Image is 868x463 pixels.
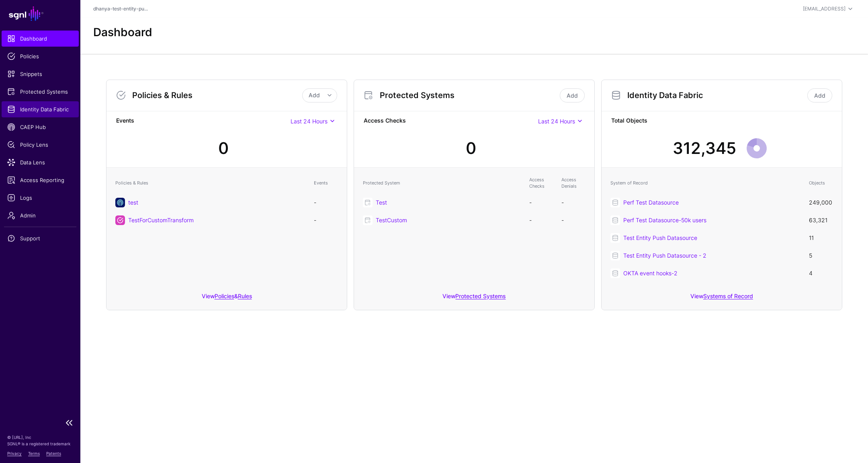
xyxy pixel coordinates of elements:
th: Protected System [359,172,525,194]
a: Test Entity Push Datasource - 2 [623,252,706,259]
a: Patents [46,451,61,456]
a: Systems of Record [703,293,753,299]
a: Rules [238,293,252,299]
h3: Policies & Rules [132,90,302,100]
a: Snippets [2,66,79,82]
a: Logs [2,190,79,206]
div: 0 [218,136,229,160]
td: 11 [805,229,837,247]
td: - [557,194,590,211]
h2: Dashboard [93,26,152,39]
a: Test Entity Push Datasource [623,234,697,241]
span: Access Reporting [7,176,73,184]
div: 0 [466,136,476,160]
a: Policies [215,293,234,299]
strong: Events [116,116,291,126]
span: CAEP Hub [7,123,73,131]
a: SGNL [5,5,76,23]
a: Add [560,88,585,102]
td: 5 [805,247,837,264]
span: Snippets [7,70,73,78]
span: Support [7,234,73,242]
span: Admin [7,211,73,219]
span: Last 24 Hours [538,118,575,125]
div: View [354,287,594,310]
a: Perf Test Datasource-50k users [623,217,706,223]
td: - [557,211,590,229]
td: - [310,194,342,211]
strong: Access Checks [364,116,538,126]
h3: Protected Systems [380,90,558,100]
th: Objects [805,172,837,194]
td: - [310,211,342,229]
h3: Identity Data Fabric [627,90,806,100]
a: Policies [2,48,79,64]
a: OKTA event hooks-2 [623,270,678,277]
a: Privacy [7,451,22,456]
a: test [128,199,138,206]
td: 249,000 [805,194,837,211]
td: - [525,194,557,211]
strong: Total Objects [611,116,832,126]
a: Test [376,199,387,206]
td: - [525,211,557,229]
a: CAEP Hub [2,119,79,135]
th: System of Record [606,172,805,194]
a: Admin [2,207,79,223]
a: Protected Systems [2,84,79,100]
a: Access Reporting [2,172,79,188]
a: TestForCustomTransform [128,217,194,223]
th: Access Denials [557,172,590,194]
div: View [602,287,842,310]
div: [EMAIL_ADDRESS] [803,5,845,12]
span: Data Lens [7,158,73,166]
a: Protected Systems [455,293,506,299]
a: Data Lens [2,154,79,170]
p: SGNL® is a registered trademark [7,440,73,447]
span: Protected Systems [7,88,73,96]
span: Add [309,92,320,98]
th: Events [310,172,342,194]
a: dhanya-test-entity-pu... [93,6,148,12]
a: Add [807,88,832,102]
span: Logs [7,194,73,202]
td: 4 [805,264,837,282]
p: © [URL], Inc [7,434,73,440]
a: Terms [28,451,40,456]
span: Last 24 Hours [291,118,328,125]
span: Identity Data Fabric [7,105,73,113]
th: Access Checks [525,172,557,194]
th: Policies & Rules [111,172,310,194]
td: 63,321 [805,211,837,229]
span: Policies [7,52,73,60]
a: Identity Data Fabric [2,101,79,117]
div: 312,345 [673,136,736,160]
div: View & [106,287,347,310]
a: Dashboard [2,31,79,47]
a: TestCustom [376,217,407,223]
span: Policy Lens [7,141,73,149]
a: Perf Test Datasource [623,199,679,206]
span: Dashboard [7,35,73,43]
a: Policy Lens [2,137,79,153]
